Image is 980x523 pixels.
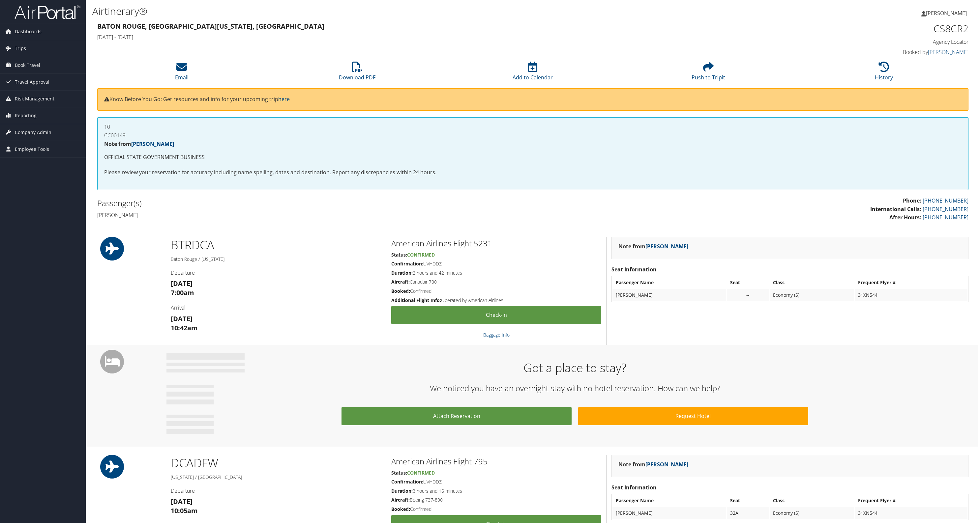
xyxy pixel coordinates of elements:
[926,10,967,17] span: [PERSON_NAME]
[618,461,688,468] strong: Note from
[923,197,968,204] a: [PHONE_NUMBER]
[645,461,688,468] a: [PERSON_NAME]
[391,479,423,485] strong: Confirmation:
[104,124,962,129] h4: 10
[171,323,198,332] strong: 10:42am
[391,270,601,276] h5: 2 hours and 42 minutes
[730,292,766,298] div: --
[407,470,435,476] span: Confirmed
[727,507,769,519] td: 32A
[15,91,54,107] span: Risk Management
[171,279,193,288] strong: [DATE]
[171,304,381,311] h4: Arrival
[903,197,921,204] strong: Phone:
[15,107,37,124] span: Reporting
[391,279,601,285] h5: Canadair 700
[855,507,967,519] td: 31XN544
[391,270,413,276] strong: Duration:
[692,65,725,81] a: Push to Tripit
[923,214,968,221] a: [PHONE_NUMBER]
[618,243,688,250] strong: Note from
[391,506,601,512] h5: Confirmed
[104,153,962,162] p: OFFICIAL STATE GOVERNMENT BUSINESS
[97,198,528,209] h2: Passenger(s)
[339,65,375,81] a: Download PDF
[483,332,510,338] a: Baggage Info
[391,456,601,467] h2: American Airlines Flight 795
[612,289,726,301] td: [PERSON_NAME]
[855,289,967,301] td: 31XN544
[770,289,854,301] td: Economy (S)
[855,277,967,289] th: Frequent Flyer #
[870,206,921,213] strong: International Calls:
[15,4,80,20] img: airportal-logo.png
[171,269,381,276] h4: Departure
[645,243,688,250] a: [PERSON_NAME]
[578,407,808,425] a: Request Hotel
[875,65,893,81] a: History
[407,252,435,258] span: Confirmed
[770,495,854,507] th: Class
[104,133,962,138] h4: CC00149
[171,237,381,253] h1: BTR DCA
[612,507,726,519] td: [PERSON_NAME]
[391,252,407,258] strong: Status:
[391,488,601,494] h5: 3 hours and 16 minutes
[391,261,601,267] h5: UVHDDZ
[15,23,42,40] span: Dashboards
[611,266,657,273] strong: Seat Information
[97,34,748,41] h4: [DATE] - [DATE]
[15,57,40,73] span: Book Travel
[171,506,198,515] strong: 10:05am
[15,141,49,157] span: Employee Tools
[15,74,49,90] span: Travel Approval
[391,297,601,304] h5: Operated by American Airlines
[928,48,968,56] a: [PERSON_NAME]
[92,4,680,18] h1: Airtinerary®
[171,487,381,494] h4: Departure
[391,297,441,303] strong: Additional Flight Info:
[611,484,657,491] strong: Seat Information
[391,279,410,285] strong: Aircraft:
[391,479,601,485] h5: UVHDDZ
[855,495,967,507] th: Frequent Flyer #
[104,168,962,177] p: Please review your reservation for accuracy including name spelling, dates and destination. Repor...
[758,22,968,36] h1: CS8CR2
[513,65,553,81] a: Add to Calendar
[391,470,407,476] strong: Status:
[727,277,769,289] th: Seat
[391,288,601,294] h5: Confirmed
[391,506,410,512] strong: Booked:
[391,288,410,294] strong: Booked:
[171,360,978,376] h1: Got a place to stay?
[770,507,854,519] td: Economy (S)
[104,140,174,148] strong: Note from
[171,256,381,262] h5: Baton Rouge / [US_STATE]
[97,22,324,31] strong: Baton Rouge, [GEOGRAPHIC_DATA] [US_STATE], [GEOGRAPHIC_DATA]
[889,214,921,221] strong: After Hours:
[391,238,601,249] h2: American Airlines Flight 5231
[278,96,290,103] a: here
[770,277,854,289] th: Class
[727,495,769,507] th: Seat
[758,48,968,56] h4: Booked by
[758,38,968,45] h4: Agency Locator
[391,306,601,324] a: Check-in
[391,497,601,503] h5: Boeing 737-800
[171,288,194,297] strong: 7:00am
[97,211,528,219] h4: [PERSON_NAME]
[391,497,410,503] strong: Aircraft:
[171,383,978,394] h2: We noticed you have an overnight stay with no hotel reservation. How can we help?
[171,474,381,481] h5: [US_STATE] / [GEOGRAPHIC_DATA]
[923,206,968,213] a: [PHONE_NUMBER]
[391,488,413,494] strong: Duration:
[171,497,193,506] strong: [DATE]
[391,261,423,267] strong: Confirmation:
[131,140,174,148] a: [PERSON_NAME]
[171,455,381,471] h1: DCA DFW
[175,65,189,81] a: Email
[921,3,973,23] a: [PERSON_NAME]
[342,407,572,425] a: Attach Reservation
[171,314,193,323] strong: [DATE]
[15,40,26,57] span: Trips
